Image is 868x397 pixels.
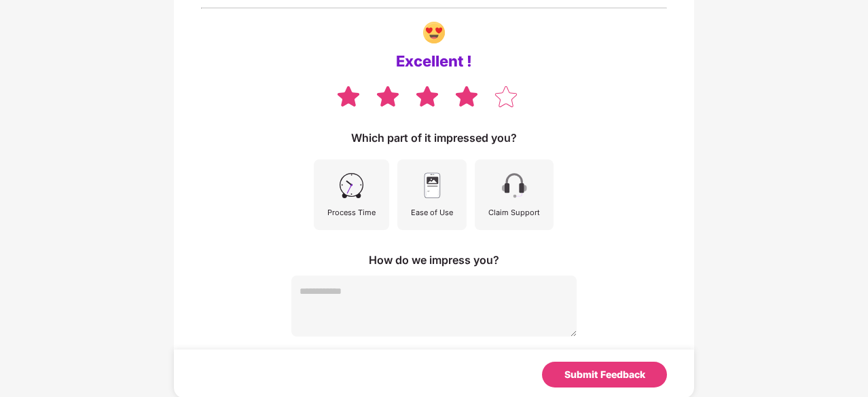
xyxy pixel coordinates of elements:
img: svg+xml;base64,PHN2ZyB4bWxucz0iaHR0cDovL3d3dy53My5vcmcvMjAwMC9zdmciIHdpZHRoPSIzOCIgaGVpZ2h0PSIzNS... [493,84,519,109]
img: svg+xml;base64,PHN2ZyB4bWxucz0iaHR0cDovL3d3dy53My5vcmcvMjAwMC9zdmciIHdpZHRoPSI0NSIgaGVpZ2h0PSI0NS... [417,170,448,201]
div: Process Time [327,206,376,219]
img: svg+xml;base64,PHN2ZyBpZD0iR3JvdXBfNDI1NDUiIGRhdGEtbmFtZT0iR3JvdXAgNDI1NDUiIHhtbG5zPSJodHRwOi8vd3... [423,22,445,43]
div: Submit Feedback [564,367,645,382]
div: Which part of it impressed you? [351,130,517,145]
div: Excellent ! [396,52,472,71]
img: svg+xml;base64,PHN2ZyB4bWxucz0iaHR0cDovL3d3dy53My5vcmcvMjAwMC9zdmciIHdpZHRoPSI0NSIgaGVpZ2h0PSI0NS... [499,170,530,201]
div: Claim Support [488,206,540,219]
div: Ease of Use [411,206,453,219]
img: svg+xml;base64,PHN2ZyB4bWxucz0iaHR0cDovL3d3dy53My5vcmcvMjAwMC9zdmciIHdpZHRoPSIzOCIgaGVpZ2h0PSIzNS... [375,84,401,108]
img: svg+xml;base64,PHN2ZyB4bWxucz0iaHR0cDovL3d3dy53My5vcmcvMjAwMC9zdmciIHdpZHRoPSIzOCIgaGVpZ2h0PSIzNS... [414,84,440,108]
img: svg+xml;base64,PHN2ZyB4bWxucz0iaHR0cDovL3d3dy53My5vcmcvMjAwMC9zdmciIHdpZHRoPSIzOCIgaGVpZ2h0PSIzNS... [336,84,361,108]
div: How do we impress you? [369,252,499,267]
img: svg+xml;base64,PHN2ZyB4bWxucz0iaHR0cDovL3d3dy53My5vcmcvMjAwMC9zdmciIHdpZHRoPSI0NSIgaGVpZ2h0PSI0NS... [336,170,367,201]
img: svg+xml;base64,PHN2ZyB4bWxucz0iaHR0cDovL3d3dy53My5vcmcvMjAwMC9zdmciIHdpZHRoPSIzOCIgaGVpZ2h0PSIzNS... [454,84,480,108]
